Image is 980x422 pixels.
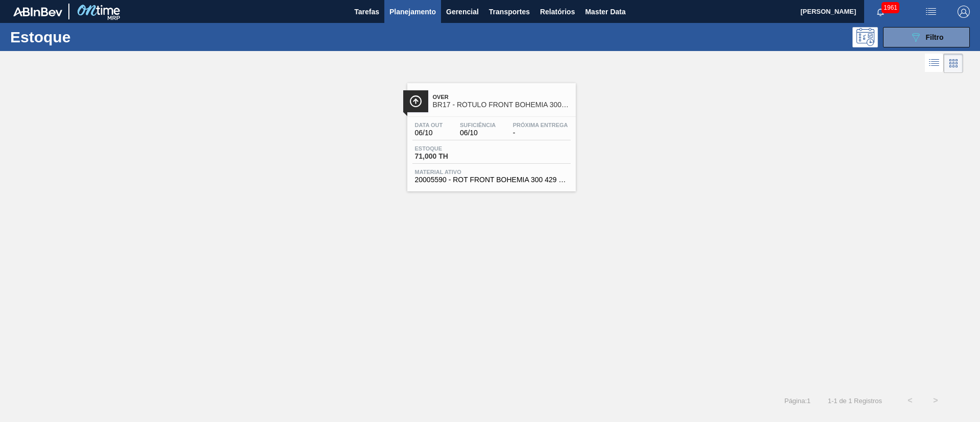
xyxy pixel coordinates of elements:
img: Logout [958,6,970,18]
button: > [923,388,948,413]
span: Página : 1 [785,397,811,405]
span: 71,000 TH [415,153,486,160]
span: Suficiência [460,122,496,128]
h1: Estoque [10,31,163,43]
span: Transportes [489,6,530,18]
img: userActions [925,6,937,18]
span: Material ativo [415,169,568,175]
span: Planejamento [389,6,436,18]
span: Master Data [585,6,625,18]
div: Visão em Cards [944,54,963,73]
span: Data out [415,122,443,128]
div: Visão em Lista [925,54,944,73]
img: TNhmsLtSVTkK8tSr43FrP2fwEKptu5GPRR3wAAAABJRU5ErkJggg== [13,7,62,16]
button: Notificações [864,5,897,19]
span: Gerencial [446,6,479,18]
button: < [897,388,923,413]
span: 1961 [881,2,899,13]
span: BR17 - RÓTULO FRONT BOHEMIA 300ML [433,101,571,109]
span: Tarefas [354,6,379,18]
span: Próxima Entrega [513,122,568,128]
span: 1 - 1 de 1 Registros [826,397,882,405]
div: Pogramando: nenhum usuário selecionado [852,27,878,47]
span: - [513,129,568,137]
span: 06/10 [415,129,443,137]
span: Filtro [926,33,944,41]
a: ÍconeOverBR17 - RÓTULO FRONT BOHEMIA 300MLData out06/10Suficiência06/10Próxima Entrega-Estoque71,... [400,76,581,191]
button: Filtro [883,27,970,47]
span: 06/10 [460,129,496,137]
span: 20005590 - ROT FRONT BOHEMIA 300 429 CX96MIL [415,176,568,184]
span: Estoque [415,145,486,152]
span: Over [433,94,571,100]
span: Relatórios [540,6,575,18]
img: Ícone [409,95,422,108]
